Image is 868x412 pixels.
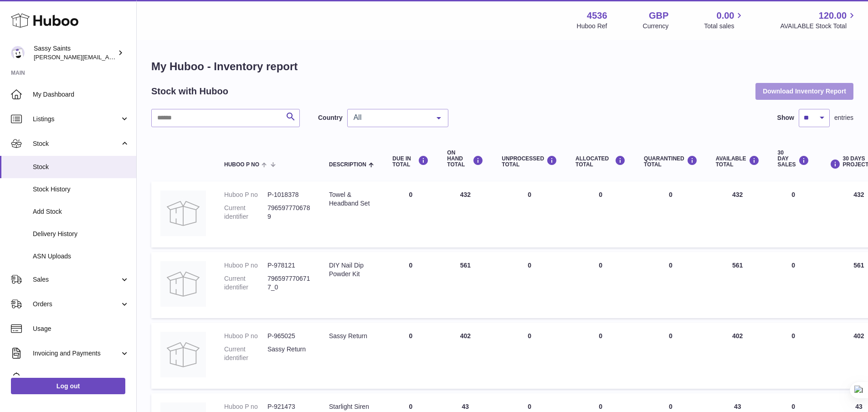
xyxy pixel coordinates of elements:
[769,323,818,389] td: 0
[160,332,206,377] img: product image
[716,155,760,168] div: AVAILABLE Total
[33,90,129,99] span: My Dashboard
[224,274,267,292] dt: Current identifier
[224,204,267,221] dt: Current identifier
[33,115,120,124] span: Listings
[318,113,343,122] label: Country
[566,252,635,318] td: 0
[834,113,853,122] span: entries
[769,252,818,318] td: 0
[267,261,311,270] dd: P-978121
[780,22,857,31] span: AVAILABLE Stock Total
[224,402,267,411] dt: Huboo P no
[33,275,120,284] span: Sales
[669,332,673,340] span: 0
[11,46,25,60] img: ramey@sassysaints.com
[707,252,769,318] td: 561
[160,191,206,236] img: product image
[438,181,493,247] td: 432
[267,402,311,411] dd: P-921473
[575,155,626,168] div: ALLOCATED Total
[704,22,745,31] span: Total sales
[34,53,183,61] span: [PERSON_NAME][EMAIL_ADDRESS][DOMAIN_NAME]
[392,155,429,168] div: DUE IN TOTAL
[707,181,769,247] td: 432
[329,191,374,208] div: Towel & Headband Set
[587,10,607,22] strong: 4536
[33,324,129,333] span: Usage
[267,191,311,199] dd: P-1018378
[644,155,698,168] div: QUARANTINED Total
[33,163,129,171] span: Stock
[33,185,129,194] span: Stock History
[151,59,853,74] h1: My Huboo - Inventory report
[493,323,566,389] td: 0
[224,261,267,270] dt: Huboo P no
[769,181,818,247] td: 0
[780,10,857,31] a: 120.00 AVAILABLE Stock Total
[34,44,116,62] div: Sassy Saints
[643,22,669,31] div: Currency
[224,332,267,340] dt: Huboo P no
[755,83,853,99] button: Download Inventory Report
[267,274,311,292] dd: 7965977706717_0
[224,191,267,199] dt: Huboo P no
[777,113,794,122] label: Show
[267,332,311,340] dd: P-965025
[566,323,635,389] td: 0
[383,323,438,389] td: 0
[438,252,493,318] td: 561
[669,191,673,198] span: 0
[383,181,438,247] td: 0
[778,150,809,168] div: 30 DAY SALES
[151,85,228,98] h2: Stock with Huboo
[33,374,129,382] span: Cases
[819,10,847,22] span: 120.00
[493,181,566,247] td: 0
[438,323,493,389] td: 402
[33,139,120,148] span: Stock
[707,323,769,389] td: 402
[577,22,607,31] div: Huboo Ref
[669,262,673,269] span: 0
[383,252,438,318] td: 0
[329,162,366,168] span: Description
[649,10,668,22] strong: GBP
[566,181,635,247] td: 0
[33,207,129,216] span: Add Stock
[33,230,129,238] span: Delivery History
[224,345,267,362] dt: Current identifier
[493,252,566,318] td: 0
[267,204,311,221] dd: 7965977706789
[11,378,125,394] a: Log out
[33,252,129,261] span: ASN Uploads
[502,155,557,168] div: UNPROCESSED Total
[267,345,311,362] dd: Sassy Return
[224,162,259,168] span: Huboo P no
[329,261,374,278] div: DIY Nail Dip Powder Kit
[329,332,374,340] div: Sassy Return
[447,150,483,168] div: ON HAND Total
[33,300,120,309] span: Orders
[351,113,430,122] span: All
[669,403,673,410] span: 0
[717,10,734,22] span: 0.00
[160,261,206,307] img: product image
[704,10,745,31] a: 0.00 Total sales
[33,349,120,358] span: Invoicing and Payments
